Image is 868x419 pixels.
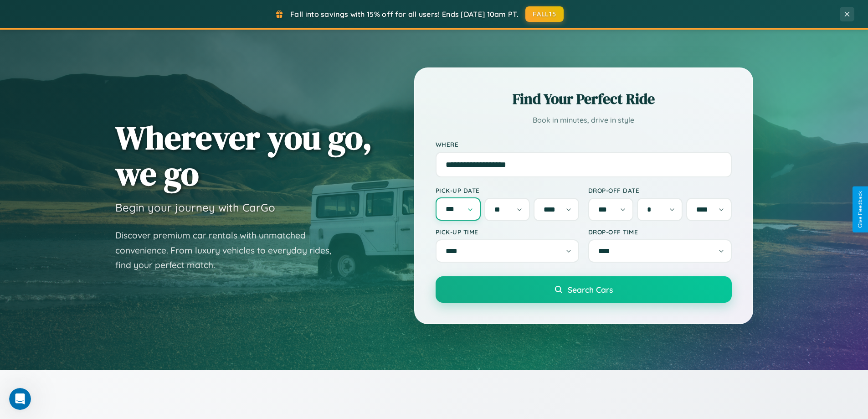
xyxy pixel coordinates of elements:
[436,228,579,236] label: Pick-up Time
[588,228,732,236] label: Drop-off Time
[115,119,372,191] h1: Wherever you go, we go
[568,285,613,295] span: Search Cars
[436,114,732,127] p: Book in minutes, drive in style
[525,6,564,22] button: FALL15
[436,89,732,109] h2: Find Your Perfect Ride
[9,388,31,410] iframe: Intercom live chat
[857,191,863,228] div: Give Feedback
[290,10,519,19] span: Fall into savings with 15% off for all users! Ends [DATE] 10am PT.
[115,228,343,273] p: Discover premium car rentals with unmatched convenience. From luxury vehicles to everyday rides, ...
[588,186,732,194] label: Drop-off Date
[436,276,732,303] button: Search Cars
[436,186,579,194] label: Pick-up Date
[436,140,732,148] label: Where
[115,201,275,214] h3: Begin your journey with CarGo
